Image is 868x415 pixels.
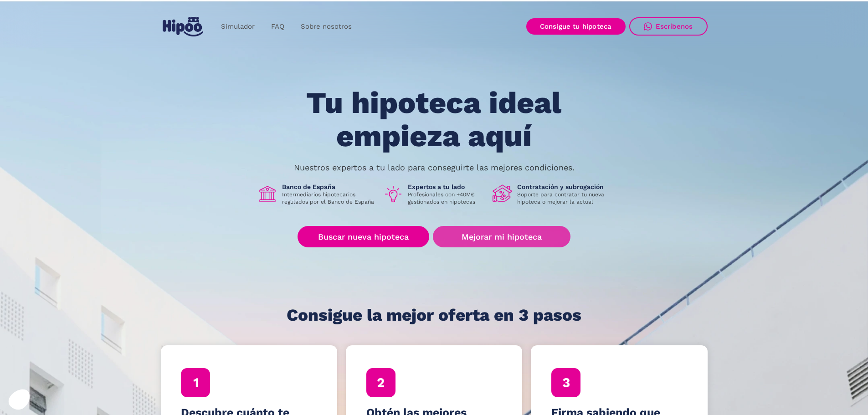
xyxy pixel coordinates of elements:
[526,18,626,35] a: Consigue tu hipoteca
[213,18,263,36] a: Simulador
[282,183,376,191] h1: Banco de España
[161,13,205,40] a: home
[408,191,485,205] p: Profesionales con +40M€ gestionados en hipotecas
[298,226,429,247] a: Buscar nueva hipoteca
[261,87,606,153] h1: Tu hipoteca ideal empieza aquí
[629,17,708,36] a: Escríbenos
[294,164,575,171] p: Nuestros expertos a tu lado para conseguirte las mejores condiciones.
[293,18,360,36] a: Sobre nosotros
[517,183,611,191] h1: Contratación y subrogación
[287,306,581,324] h1: Consigue la mejor oferta en 3 pasos
[656,22,693,31] div: Escríbenos
[408,183,485,191] h1: Expertos a tu lado
[433,226,570,247] a: Mejorar mi hipoteca
[517,191,611,205] p: Soporte para contratar tu nueva hipoteca o mejorar la actual
[282,191,376,205] p: Intermediarios hipotecarios regulados por el Banco de España
[263,18,293,36] a: FAQ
